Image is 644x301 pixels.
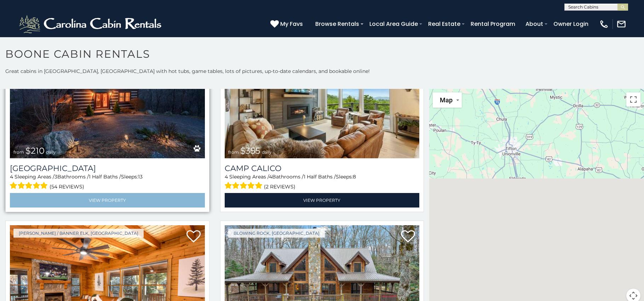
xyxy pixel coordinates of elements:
span: 3 [54,174,57,180]
a: About [522,18,547,30]
span: $210 [25,146,45,156]
span: 4 [269,174,272,180]
span: My Favs [280,19,303,28]
span: daily [262,149,272,155]
a: Add to favorites [186,229,201,244]
span: from [228,149,239,155]
img: phone-regular-white.png [599,19,609,29]
span: 13 [138,174,143,180]
div: Sleeping Areas / Bathrooms / Sleeps: [10,173,205,191]
span: 1 Half Baths / [89,174,121,180]
a: Camp Calico [225,164,420,173]
a: My Favs [270,19,305,29]
div: Sleeping Areas / Bathrooms / Sleeps: [225,173,420,191]
span: Map [440,96,453,104]
span: daily [46,149,56,155]
a: Camp Calico from $355 daily [225,28,420,158]
span: 1 Half Baths / [304,174,336,180]
a: View Property [225,193,420,208]
span: from [13,149,24,155]
a: Blowing Rock, [GEOGRAPHIC_DATA] [228,229,325,238]
a: Browse Rentals [312,18,363,30]
a: Owner Login [550,18,592,30]
button: Toggle fullscreen view [626,92,640,107]
a: Willow Valley View from $210 daily [10,28,205,158]
img: Willow Valley View [10,28,205,158]
a: Add to favorites [401,229,415,244]
a: [GEOGRAPHIC_DATA] [10,164,205,173]
img: mail-regular-white.png [616,19,626,29]
img: Camp Calico [225,28,420,158]
a: Real Estate [425,18,464,30]
span: (54 reviews) [50,182,84,191]
span: $355 [240,146,260,156]
span: 4 [225,174,228,180]
span: 4 [10,174,13,180]
a: View Property [10,193,205,208]
a: Local Area Guide [366,18,421,30]
a: [PERSON_NAME] / Banner Elk, [GEOGRAPHIC_DATA] [13,229,144,238]
button: Change map style [433,92,462,108]
h3: Willow Valley View [10,164,205,173]
span: (2 reviews) [264,182,295,191]
a: Rental Program [467,18,519,30]
img: White-1-2.png [18,13,165,35]
span: 8 [353,174,356,180]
